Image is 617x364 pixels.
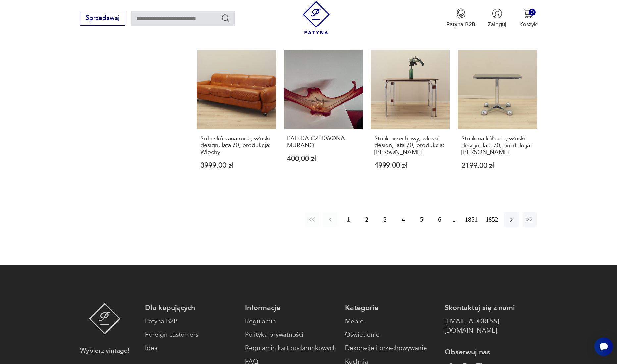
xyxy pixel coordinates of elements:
button: Szukaj [221,13,231,23]
p: Patyna B2B [446,21,475,28]
a: Oświetlenie [345,330,437,339]
a: Patyna B2B [145,317,237,326]
a: Meble [345,317,437,326]
iframe: Smartsupp widget button [594,338,613,356]
p: Zaloguj [488,21,506,28]
button: Sprzedawaj [80,11,125,26]
button: 6 [433,212,447,227]
button: 4 [396,212,410,227]
h3: Sofa skórzana ruda, włoski design, lata 70, produkcja: Włochy [200,135,272,156]
p: Wybierz vintage! [80,346,129,356]
a: Stolik na kółkach, włoski design, lata 70, produkcja: AllegriStolik na kółkach, włoski design, la... [458,50,537,184]
button: 5 [414,212,429,227]
p: 4999,00 zł [374,162,446,169]
img: Ikona medalu [456,8,466,19]
p: Skontaktuj się z nami [445,303,537,313]
a: Sprzedawaj [80,16,125,21]
button: 3 [378,212,392,227]
button: 1 [341,212,356,227]
h3: PATERA CZERWONA- MURANO [287,135,359,149]
p: 3999,00 zł [200,162,272,169]
a: Polityka prywatności [245,330,337,339]
img: Ikona koszyka [523,8,533,19]
button: Zaloguj [488,8,506,28]
a: Regulamin [245,317,337,326]
div: 0 [529,9,536,16]
p: Obserwuj nas [445,347,537,357]
img: Patyna - sklep z meblami i dekoracjami vintage [299,1,333,34]
a: Regulamin kart podarunkowych [245,343,337,353]
h3: Stolik orzechowy, włoski design, lata 70, produkcja: [PERSON_NAME] [374,135,446,156]
a: [EMAIL_ADDRESS][DOMAIN_NAME] [445,317,537,336]
a: Sofa skórzana ruda, włoski design, lata 70, produkcja: WłochySofa skórzana ruda, włoski design, l... [197,50,276,184]
button: 1851 [463,212,480,227]
button: 1852 [484,212,500,227]
p: 400,00 zł [287,155,359,162]
h3: Stolik na kółkach, włoski design, lata 70, produkcja: [PERSON_NAME] [461,135,533,156]
img: Patyna - sklep z meblami i dekoracjami vintage [89,303,121,334]
p: Dla kupujących [145,303,237,313]
p: Informacje [245,303,337,313]
a: Stolik orzechowy, włoski design, lata 70, produkcja: WłochyStolik orzechowy, włoski design, lata ... [371,50,450,184]
button: 0Koszyk [519,8,537,28]
p: 2199,00 zł [461,162,533,169]
img: Ikonka użytkownika [492,8,502,19]
a: Idea [145,343,237,353]
a: Dekoracje i przechowywanie [345,343,437,353]
p: Koszyk [519,21,537,28]
a: Ikona medaluPatyna B2B [446,8,475,28]
button: 2 [360,212,374,227]
a: Foreign customers [145,330,237,339]
button: Patyna B2B [446,8,475,28]
p: Kategorie [345,303,437,313]
a: PATERA CZERWONA- MURANOPATERA CZERWONA- MURANO400,00 zł [284,50,363,184]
